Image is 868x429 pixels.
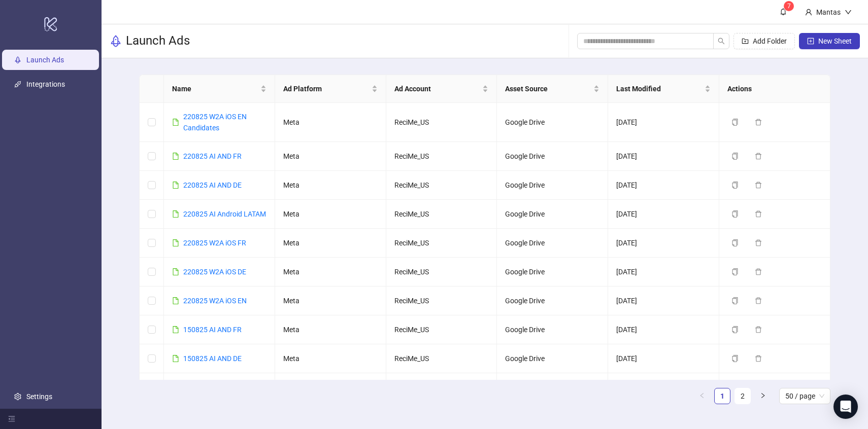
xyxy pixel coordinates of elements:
[183,297,247,305] a: 220825 W2A iOS EN
[755,297,762,304] span: delete
[172,210,179,218] span: file
[183,239,246,247] a: 220825 W2A iOS FR
[386,373,497,402] td: ReciMe_US
[608,229,719,258] td: [DATE]
[608,142,719,171] td: [DATE]
[164,75,275,103] th: Name
[172,119,179,126] span: file
[497,373,608,402] td: Google Drive
[731,182,739,189] span: copy
[26,392,52,401] a: Settings
[183,354,242,363] a: 150825 AI AND DE
[755,326,762,333] span: delete
[275,258,386,287] td: Meta
[787,3,791,10] span: 7
[497,75,608,103] th: Asset Source
[386,258,497,287] td: ReciMe_US
[608,315,719,344] td: [DATE]
[26,56,64,64] a: Launch Ads
[497,103,608,142] td: Google Drive
[386,75,497,103] th: Ad Account
[386,344,497,373] td: ReciMe_US
[755,388,771,404] li: Next Page
[275,142,386,171] td: Meta
[731,119,739,126] span: copy
[497,315,608,344] td: Google Drive
[755,388,771,404] button: right
[608,344,719,373] td: [DATE]
[8,415,15,422] span: menu-fold
[172,83,258,94] span: Name
[275,171,386,200] td: Meta
[731,210,739,218] span: copy
[183,181,242,189] a: 220825 AI AND DE
[731,239,739,246] span: copy
[760,392,766,399] span: right
[785,388,824,404] span: 50 / page
[780,8,787,15] span: bell
[505,83,591,94] span: Asset Source
[497,287,608,315] td: Google Drive
[812,7,845,18] div: Mantas
[616,83,703,94] span: Last Modified
[755,239,762,246] span: delete
[172,182,179,189] span: file
[699,392,705,399] span: left
[386,200,497,229] td: ReciMe_US
[807,38,814,45] span: plus-square
[755,210,762,218] span: delete
[275,200,386,229] td: Meta
[731,326,739,333] span: copy
[172,355,179,362] span: file
[386,103,497,142] td: ReciMe_US
[394,83,481,94] span: Ad Account
[275,315,386,344] td: Meta
[608,103,719,142] td: [DATE]
[497,344,608,373] td: Google Drive
[497,171,608,200] td: Google Drive
[26,80,65,88] a: Integrations
[845,9,852,16] span: down
[183,326,242,334] a: 150825 AI AND FR
[755,153,762,160] span: delete
[805,9,812,16] span: user
[755,268,762,275] span: delete
[497,142,608,171] td: Google Drive
[755,355,762,362] span: delete
[172,153,179,160] span: file
[497,258,608,287] td: Google Drive
[183,152,242,160] a: 220825 AI AND FR
[172,268,179,275] span: file
[183,113,247,132] a: 220825 W2A iOS EN Candidates
[779,388,830,404] div: Page Size
[694,388,710,404] button: left
[799,33,860,49] button: New Sheet
[386,142,497,171] td: ReciMe_US
[275,75,386,103] th: Ad Platform
[735,388,751,404] li: 2
[715,388,730,404] a: 1
[714,388,730,404] li: 1
[126,33,190,49] h3: Launch Ads
[753,37,787,45] span: Add Folder
[275,287,386,315] td: Meta
[275,344,386,373] td: Meta
[833,395,858,419] div: Open Intercom Messenger
[694,388,710,404] li: Previous Page
[386,315,497,344] td: ReciMe_US
[818,37,852,45] span: New Sheet
[755,182,762,189] span: delete
[386,171,497,200] td: ReciMe_US
[784,1,794,11] sup: 7
[742,38,749,45] span: folder-add
[172,239,179,246] span: file
[183,268,246,276] a: 220825 W2A iOS DE
[110,35,122,47] span: rocket
[275,229,386,258] td: Meta
[731,153,739,160] span: copy
[608,200,719,229] td: [DATE]
[735,388,750,404] a: 2
[733,33,795,49] button: Add Folder
[608,373,719,402] td: [DATE]
[731,355,739,362] span: copy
